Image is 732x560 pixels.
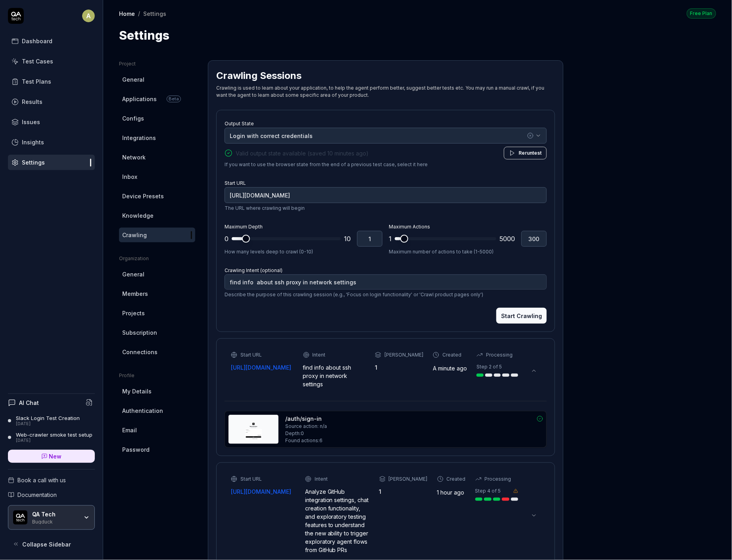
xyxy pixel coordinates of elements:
[122,75,144,84] span: General
[122,328,157,337] span: Subscription
[119,255,195,262] div: Organization
[379,487,428,496] div: 1
[143,10,166,17] div: Settings
[8,415,95,427] a: Slack Login Test Creation[DATE]
[307,150,369,157] span: (saved )
[119,27,169,44] h1: Settings
[119,169,195,184] a: Inbox
[8,74,95,89] a: Test Plans
[225,274,547,290] textarea: find info about ssh proxy in network settings
[447,476,466,483] div: Created
[119,423,195,437] a: Email
[13,510,27,525] img: QA Tech Logo
[225,291,547,298] p: Describe the purpose of this crawling session (e.g., 'Focus on login functionality' or 'Crawl pro...
[119,208,195,223] a: Knowledge
[8,134,95,150] a: Insights
[225,248,382,255] p: How many levels deep to crawl (0-10)
[8,432,95,443] a: Web-crawler smoke test setup[DATE]
[225,121,254,127] label: Output State
[22,138,44,146] div: Insights
[225,234,229,244] span: 0
[519,150,532,156] span: Rerun
[32,511,78,518] div: QA Tech
[119,189,195,203] a: Device Presets
[19,399,39,407] h4: AI Chat
[119,72,195,87] a: General
[119,150,195,165] a: Network
[687,8,716,19] div: Free Plan
[119,403,195,418] a: Authentication
[8,114,95,130] a: Issues
[285,414,322,423] a: /auth/sign-in
[138,10,140,17] div: /
[122,192,164,200] span: Device Presets
[687,8,716,19] button: Free Plan
[17,476,66,484] span: Book a call with us
[303,363,366,388] div: find info about ssh proxy in network settings
[119,442,195,457] a: Password
[122,114,144,123] span: Configs
[285,430,304,437] span: Depth: 0
[49,452,62,460] span: New
[22,540,71,548] span: Collapse Sidebar
[8,155,95,170] a: Settings
[82,10,95,22] span: A
[389,248,547,255] p: Maximum number of actions to take (1-5000)
[122,445,150,454] span: Password
[225,161,547,168] p: If you want to use the browser state from the end of a previous test case, select it here
[122,290,148,298] span: Members
[22,77,51,86] div: Test Plans
[122,211,154,220] span: Knowledge
[240,476,262,483] div: Start URL
[8,450,95,463] a: New
[475,487,501,495] div: Step 4 of 5
[122,231,147,239] span: Crawling
[167,96,181,102] span: Beta
[119,286,195,301] a: Members
[119,372,195,379] div: Profile
[285,437,323,444] span: Found actions: 6
[22,37,52,45] div: Dashboard
[122,270,144,278] span: General
[225,187,547,203] input: https://app.bugduck.tech
[315,476,328,483] div: Intent
[8,491,95,499] a: Documentation
[496,308,547,324] button: Start Crawling
[8,505,95,530] button: QA Tech LogoQA TechBugduck
[119,111,195,126] a: Configs
[389,476,428,483] div: [PERSON_NAME]
[119,306,195,320] a: Projects
[122,153,146,161] span: Network
[532,150,542,156] span: test
[16,415,80,421] div: Slack Login Test Creation
[8,33,95,49] a: Dashboard
[500,234,515,244] span: 5000
[82,8,95,24] button: A
[225,267,282,273] label: Crawling Intent (optional)
[122,426,137,434] span: Email
[122,173,137,181] span: Inbox
[231,363,294,372] a: [URL][DOMAIN_NAME]
[22,57,53,65] div: Test Cases
[119,92,195,106] a: ApplicationsBeta
[122,95,157,103] span: Applications
[231,487,296,496] a: [URL][DOMAIN_NAME]
[216,69,302,83] h2: Crawling Sessions
[384,351,423,359] div: [PERSON_NAME]
[225,128,547,144] button: Login with correct credentials
[119,130,195,145] a: Integrations
[389,224,430,230] label: Maximum Actions
[119,10,135,17] a: Home
[225,224,263,230] label: Maximum Depth
[313,351,326,359] div: Intent
[8,54,95,69] a: Test Cases
[433,365,467,372] time: A minute ago
[236,149,369,157] span: Valid output state available
[229,415,279,444] img: Screenshot
[437,489,465,496] time: 1 hour ago
[16,438,92,443] div: [DATE]
[122,348,158,356] span: Connections
[119,228,195,242] a: Crawling
[389,234,392,244] span: 1
[17,491,57,499] span: Documentation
